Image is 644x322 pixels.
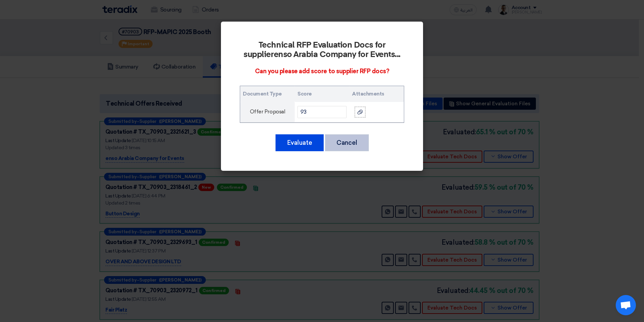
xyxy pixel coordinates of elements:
[276,134,324,151] button: Evaluate
[255,68,389,75] span: Can you please add score to supplier RFP docs?
[325,134,369,151] button: Cancel
[297,106,347,118] input: Score..
[295,86,349,102] th: Score
[240,41,404,59] h2: Technical RFP Evaluation Docs for supplier ...
[349,86,404,102] th: Attachments
[240,86,295,102] th: Document Type
[616,295,636,315] a: Open chat
[274,51,395,59] b: enso Arabia Company for Events
[240,102,295,123] td: Offer Proposal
